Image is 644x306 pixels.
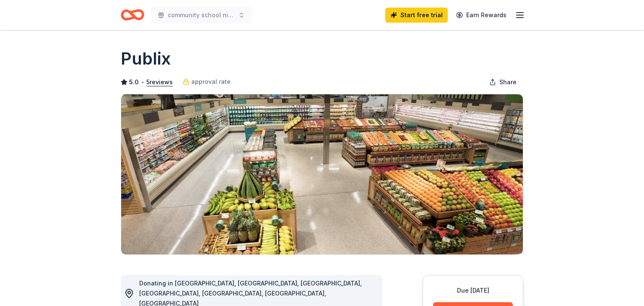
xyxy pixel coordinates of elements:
[499,77,517,87] span: Share
[151,7,252,23] button: community school nights
[483,74,523,91] button: Share
[183,77,231,87] a: approval rate
[121,5,144,25] a: Home
[168,10,235,20] span: community school nights
[385,8,448,23] a: Start free trial
[141,79,144,86] span: •
[146,77,173,87] button: 5reviews
[129,77,139,87] span: 5.0
[433,285,513,296] div: Due [DATE]
[451,8,512,23] a: Earn Rewards
[121,94,523,254] img: Image for Publix
[191,77,231,87] span: approval rate
[121,47,171,70] h1: Publix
